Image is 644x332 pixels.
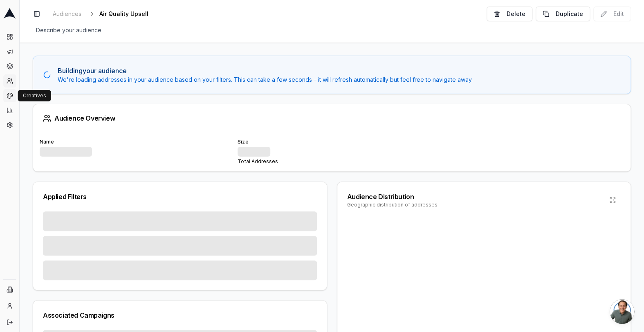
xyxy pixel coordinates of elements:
[40,139,228,145] div: Name
[238,158,426,165] div: Total Addresses
[347,192,438,202] div: Audience Distribution
[53,10,81,18] span: Audiences
[43,310,317,320] div: Associated Campaigns
[58,76,621,84] p: We're loading addresses in your audience based on your filters. This can take a few seconds – it ...
[536,7,590,21] button: Duplicate
[487,7,532,21] button: Delete
[33,25,105,36] span: Describe your audience
[238,139,426,145] div: Size
[43,192,317,202] div: Applied Filters
[3,316,16,329] button: Log out
[99,10,148,18] span: Air Quality Upsell
[610,299,634,324] div: Open chat
[54,115,115,121] div: Audience Overview
[18,90,51,101] div: Creatives
[347,202,438,208] div: Geographic distribution of addresses
[58,66,621,76] p: Building your audience
[49,8,85,20] a: Audiences
[49,8,162,20] nav: breadcrumb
